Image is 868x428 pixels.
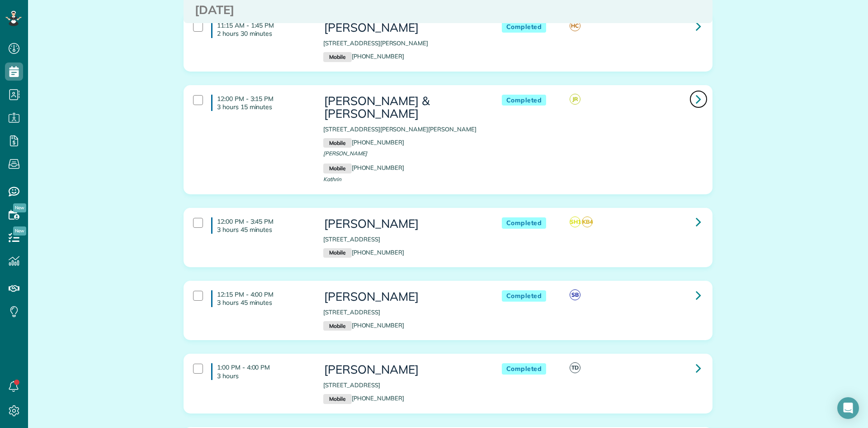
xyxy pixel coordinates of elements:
[323,95,483,120] h3: [PERSON_NAME] & [PERSON_NAME]
[323,235,483,244] p: [STREET_ADDRESS]
[323,249,404,256] a: Mobile[PHONE_NUMBER]
[211,217,310,234] h4: 12:00 PM - 3:45 PM
[323,52,351,62] small: Mobile
[211,363,310,380] h4: 1:00 PM - 4:00 PM
[502,21,547,33] span: Completed
[582,216,593,227] span: KB4
[323,321,351,331] small: Mobile
[570,94,580,105] span: JR
[570,216,580,227] span: SH1
[502,217,547,229] span: Completed
[502,290,547,302] span: Completed
[323,248,351,258] small: Mobile
[570,362,580,373] span: TD
[195,4,701,17] h3: [DATE]
[323,39,483,48] p: [STREET_ADDRESS][PERSON_NAME]
[13,226,26,236] span: New
[323,53,404,60] a: Mobile[PHONE_NUMBER]
[217,226,310,234] p: 3 hours 45 minutes
[323,150,367,157] span: [PERSON_NAME]
[323,322,404,329] a: Mobile[PHONE_NUMBER]
[323,164,351,173] small: Mobile
[323,363,483,376] h3: [PERSON_NAME]
[217,372,310,380] p: 3 hours
[323,290,483,303] h3: [PERSON_NAME]
[323,217,483,231] h3: [PERSON_NAME]
[323,394,404,402] a: Mobile[PHONE_NUMBER]
[837,397,859,419] div: Open Intercom Messenger
[217,103,310,111] p: 3 hours 15 minutes
[211,21,310,38] h4: 11:15 AM - 1:45 PM
[570,289,580,300] span: SB
[211,95,310,111] h4: 12:00 PM - 3:15 PM
[217,29,310,38] p: 2 hours 30 minutes
[502,95,547,106] span: Completed
[323,381,483,390] p: [STREET_ADDRESS]
[323,125,483,134] p: [STREET_ADDRESS][PERSON_NAME][PERSON_NAME]
[217,298,310,307] p: 3 hours 45 minutes
[323,394,351,404] small: Mobile
[13,203,26,212] span: New
[211,290,310,307] h4: 12:15 PM - 4:00 PM
[323,139,404,146] a: Mobile[PHONE_NUMBER]
[323,308,483,317] p: [STREET_ADDRESS]
[323,176,341,183] span: Kathrin
[502,363,547,375] span: Completed
[323,21,483,34] h3: [PERSON_NAME]
[323,164,404,171] a: Mobile[PHONE_NUMBER]
[570,20,580,31] span: HC
[323,138,351,148] small: Mobile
